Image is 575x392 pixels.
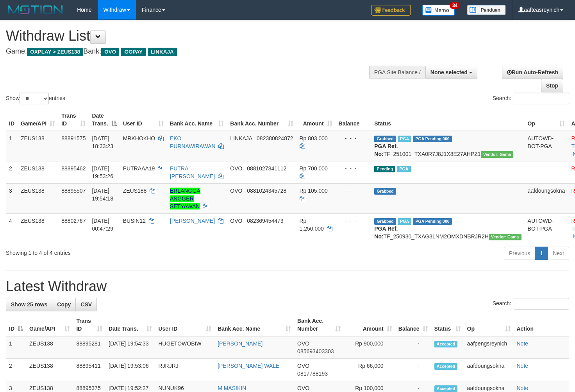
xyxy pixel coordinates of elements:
div: PGA Site Balance / [369,66,425,79]
span: Accepted [434,341,458,347]
span: Accepted [434,385,458,392]
span: None selected [430,69,468,75]
a: Note [517,385,529,391]
th: Balance: activate to sort column ascending [395,314,431,336]
span: [DATE] 18:33:23 [92,135,113,149]
span: MRKHOKHO [123,135,155,141]
span: Marked by aafpengsreynich [398,136,411,142]
span: Copy [57,301,71,308]
td: [DATE] 19:53:06 [105,359,155,381]
span: Copy 082380824872 to clipboard [257,135,293,141]
span: PUTRAAA19 [123,165,155,172]
th: Balance [336,109,371,131]
td: 2 [6,359,26,381]
label: Show entries [6,93,65,104]
b: PGA Ref. No: [374,143,398,157]
span: PGA Pending [413,136,452,142]
b: PGA Ref. No: [374,226,398,240]
th: Trans ID: activate to sort column ascending [58,109,89,131]
button: None selected [425,66,477,79]
a: Previous [504,247,535,260]
td: Rp 900,000 [344,336,395,359]
td: Rp 66,000 [344,359,395,381]
select: Showentries [20,93,49,104]
span: Rp 803.000 [300,135,328,141]
td: 4 [6,213,18,243]
a: [PERSON_NAME] [218,340,262,347]
td: ZEUS138 [26,359,73,381]
th: Trans ID: activate to sort column ascending [73,314,105,336]
th: Date Trans.: activate to sort column descending [89,109,120,131]
a: 1 [535,247,548,260]
td: ZEUS138 [18,213,58,243]
th: User ID: activate to sort column ascending [155,314,214,336]
td: 1 [6,336,26,359]
th: Bank Acc. Name: activate to sort column ascending [214,314,294,336]
img: MOTION_logo.png [6,4,65,16]
span: Grabbed [374,218,396,225]
a: Note [517,340,529,347]
img: Feedback.jpg [371,5,411,16]
th: Op: activate to sort column ascending [525,109,568,131]
td: HUGETOWOBIW [155,336,214,359]
span: Copy 0881027841112 to clipboard [247,165,286,172]
h4: Game: Bank: [6,48,375,55]
a: PUTRA [PERSON_NAME] [170,165,215,179]
span: Accepted [434,363,458,370]
span: 34 [450,2,460,9]
td: AUTOWD-BOT-PGA [525,131,568,161]
span: Rp 700.000 [300,165,328,172]
span: Vendor URL: https://trx31.1velocity.biz [489,234,521,240]
td: RJRJRJ [155,359,214,381]
td: 2 [6,161,18,183]
span: OVO [297,385,309,391]
td: ZEUS138 [18,183,58,213]
img: panduan.png [467,5,506,15]
th: Bank Acc. Number: activate to sort column ascending [227,109,296,131]
span: ZEUS188 [123,188,147,194]
span: Rp 105.000 [300,188,328,194]
span: Copy 0817788193 to clipboard [297,371,328,377]
a: Copy [52,298,76,311]
td: 1 [6,131,18,161]
span: [DATE] 19:53:26 [92,165,113,179]
span: Marked by aafsreyleap [398,218,411,225]
img: Button%20Memo.svg [422,5,455,16]
div: - - - [339,165,368,172]
span: Vendor URL: https://trx31.1velocity.biz [481,151,514,158]
span: LINKAJA [148,48,177,56]
span: Copy 085693403303 to clipboard [297,348,334,354]
td: - [395,359,431,381]
input: Search: [514,93,569,104]
a: Next [548,247,569,260]
td: TF_250930_TXAG3LNM2OMXDNBRJR2H [371,213,524,243]
td: aafpengsreynich [464,336,514,359]
th: Status [371,109,524,131]
td: - [395,336,431,359]
a: Show 25 rows [6,298,52,311]
span: [DATE] 00:47:29 [92,218,113,232]
span: Copy 082369454473 to clipboard [247,218,283,224]
div: - - - [339,187,368,195]
a: ERLANGGA ANGGER SETYAWAN [170,188,200,209]
th: Game/API: activate to sort column ascending [26,314,73,336]
span: CSV [80,301,92,308]
th: Op: activate to sort column ascending [464,314,514,336]
span: Copy 0881024345728 to clipboard [247,188,286,194]
input: Search: [514,298,569,310]
span: OVO [297,363,309,369]
th: Status: activate to sort column ascending [431,314,464,336]
h1: Withdraw List [6,28,375,44]
a: Run Auto-Refresh [502,66,563,79]
td: aafdoungsokna [464,359,514,381]
label: Search: [493,93,569,104]
span: Pending [374,166,395,172]
span: PGA Pending [413,218,452,225]
a: EKO PURNAWIRAWAN [170,135,216,149]
td: [DATE] 19:54:33 [105,336,155,359]
td: AUTOWD-BOT-PGA [525,213,568,243]
th: Bank Acc. Name: activate to sort column ascending [167,109,227,131]
td: ZEUS138 [26,336,73,359]
a: CSV [75,298,97,311]
a: Stop [541,79,563,92]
